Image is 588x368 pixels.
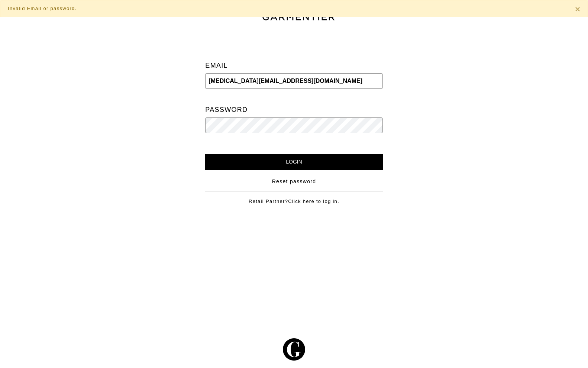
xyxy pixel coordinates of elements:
[283,338,305,361] img: g-602364139e5867ba59c769ce4266a9601a3871a1516a6a4c3533f4bc45e69684.svg
[288,198,339,204] a: Click here to log in.
[205,154,382,170] input: Login
[8,5,564,12] div: Invalid Email or password.
[205,58,228,73] label: Email
[205,102,248,117] label: Password
[575,4,580,14] span: ×
[272,178,316,185] a: Reset password
[205,191,382,205] div: Retail Partner?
